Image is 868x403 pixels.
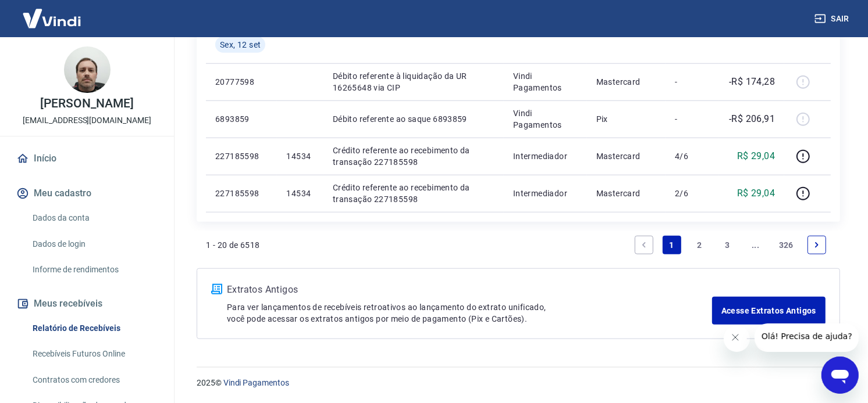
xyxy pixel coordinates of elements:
p: Intermediador [513,188,578,199]
a: Relatório de Recebíveis [28,316,160,340]
p: - [675,76,709,88]
iframe: Fechar mensagem [724,326,750,352]
img: ícone [211,284,222,294]
p: 14534 [286,150,314,162]
a: Page 1 is your current page [663,236,681,254]
ul: Pagination [630,231,831,259]
p: R$ 29,04 [737,149,775,163]
p: Débito referente ao saque 6893859 [333,113,495,125]
a: Dados da conta [28,206,160,230]
iframe: Mensagem da empresa [755,323,859,352]
p: -R$ 206,91 [729,112,775,126]
p: Mastercard [596,150,656,162]
a: Contratos com credores [28,368,160,392]
img: Vindi [14,1,90,36]
a: Page 2 [691,236,709,254]
button: Sair [812,8,854,30]
a: Vindi Pagamentos [223,378,289,387]
p: 227185598 [215,188,268,199]
p: 14534 [286,188,314,199]
p: 1 - 20 de 6518 [206,239,260,251]
p: [PERSON_NAME] [40,98,133,110]
a: Início [14,146,160,171]
p: 6893859 [215,113,268,125]
button: Meus recebíveis [14,291,160,316]
a: Acesse Extratos Antigos [712,297,826,325]
p: Crédito referente ao recebimento da transação 227185598 [333,145,495,168]
p: Pix [596,113,656,125]
a: Dados de login [28,232,160,256]
a: Recebíveis Futuros Online [28,342,160,366]
p: Débito referente à liquidação da UR 16265648 via CIP [333,70,495,93]
p: -R$ 174,28 [729,75,775,89]
p: R$ 29,04 [737,186,775,200]
p: 2025 © [197,377,840,389]
a: Jump forward [746,236,765,254]
p: 4/6 [675,150,709,162]
a: Informe de rendimentos [28,258,160,282]
a: Page 3 [718,236,737,254]
p: - [675,113,709,125]
p: Para ver lançamentos de recebíveis retroativos ao lançamento do extrato unificado, você pode aces... [227,301,712,325]
p: Mastercard [596,188,656,199]
p: [EMAIL_ADDRESS][DOMAIN_NAME] [23,114,151,127]
a: Next page [807,236,826,254]
p: Mastercard [596,76,656,88]
p: Vindi Pagamentos [513,107,578,131]
a: Previous page [635,236,653,254]
a: Page 326 [774,236,798,254]
p: 227185598 [215,150,268,162]
p: 2/6 [675,188,709,199]
p: 20777598 [215,76,268,88]
p: Vindi Pagamentos [513,70,578,93]
iframe: Botão para abrir a janela de mensagens [821,357,859,394]
span: Sex, 12 set [220,39,261,51]
img: 4509ce8d-3479-4caf-924c-9c261a9194b9.jpeg [64,46,111,93]
p: Crédito referente ao recebimento da transação 227185598 [333,182,495,205]
p: Intermediador [513,150,578,162]
button: Meu cadastro [14,181,160,206]
p: Extratos Antigos [227,283,712,297]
